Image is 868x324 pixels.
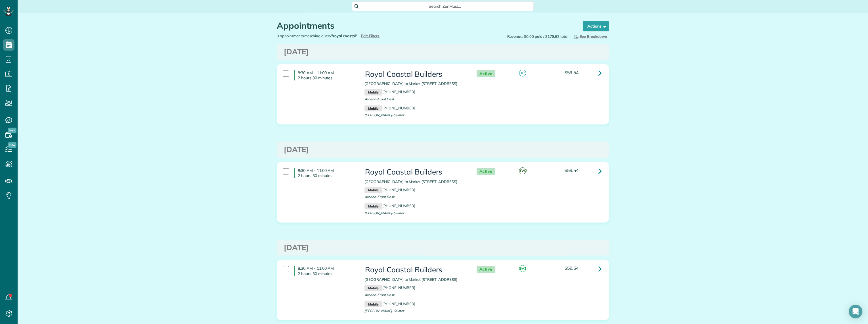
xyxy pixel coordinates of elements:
span: TW2 [519,167,526,174]
h1: Appointments [277,21,572,30]
h4: 8:30 AM - 11:00 AM [294,266,356,276]
h4: 8:30 AM - 11:00 AM [294,70,356,80]
small: Mobile [364,285,382,291]
a: Mobile[PHONE_NUMBER] [364,302,415,306]
span: Revenue: $0.00 paid / $178.62 total [507,34,568,39]
small: Mobile [364,301,382,308]
span: [PERSON_NAME]-Owner [364,113,404,117]
h3: [DATE] [284,146,602,154]
span: [PERSON_NAME]-Owner [364,309,404,313]
a: Mobile[PHONE_NUMBER] [364,285,415,290]
p: 2 hours 30 minutes [298,271,356,276]
span: Athena-Front Desk [364,97,394,101]
button: Actions [583,21,609,31]
span: $59.54 [565,70,578,75]
a: Mobile[PHONE_NUMBER] [364,203,415,208]
span: Active [477,168,495,175]
p: 2 hours 30 minutes [298,173,356,178]
small: Mobile [364,89,382,95]
strong: "royal coastal" [331,34,357,38]
span: Active [477,70,495,77]
a: Mobile[PHONE_NUMBER] [364,106,415,110]
h3: Royal Coastal Builders [364,70,465,78]
span: [PERSON_NAME]-Owner [364,211,404,215]
span: Athena-Front Desk [364,293,394,297]
p: [GEOGRAPHIC_DATA] to Market [STREET_ADDRESS] [364,179,465,184]
span: $59.54 [565,265,578,271]
button: See Breakdown [571,33,609,40]
small: Mobile [364,105,382,112]
p: [GEOGRAPHIC_DATA] to Market [STREET_ADDRESS] [364,277,465,282]
h3: Royal Coastal Builders [364,168,465,176]
div: 3 appointments matching query [272,33,443,39]
small: Mobile [364,187,382,194]
span: TP [519,70,526,76]
p: [GEOGRAPHIC_DATA] to Market [STREET_ADDRESS] [364,81,465,86]
h3: Royal Coastal Builders [364,266,465,274]
h3: [DATE] [284,244,602,252]
span: New [8,128,16,133]
h4: 8:30 AM - 11:00 AM [294,168,356,178]
h3: [DATE] [284,48,602,56]
span: $59.54 [565,167,578,173]
a: Mobile[PHONE_NUMBER] [364,188,415,192]
span: New [8,142,16,148]
span: Athena-Front Desk [364,195,394,199]
span: See Breakdown [573,34,607,39]
span: EM2 [519,265,526,272]
a: Mobile[PHONE_NUMBER] [364,90,415,94]
div: Open Intercom Messenger [849,305,862,318]
a: Edit Filters [361,34,380,38]
span: Active [477,266,495,273]
p: 2 hours 30 minutes [298,75,356,80]
small: Mobile [364,203,382,209]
